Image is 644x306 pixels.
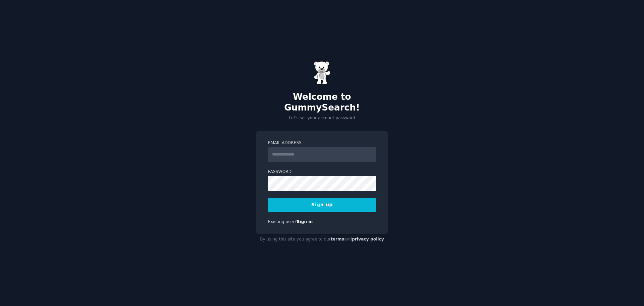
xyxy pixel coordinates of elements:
[268,219,297,224] span: Existing user?
[314,61,330,85] img: Gummy Bear
[352,237,384,242] a: privacy policy
[256,234,388,245] div: By using this site you agree to our and
[331,237,344,242] a: terms
[256,92,388,113] h2: Welcome to GummySearch!
[268,140,376,146] label: Email Address
[268,198,376,212] button: Sign up
[268,169,376,175] label: Password
[297,219,313,224] a: Sign in
[256,115,388,121] p: Let's set your account password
